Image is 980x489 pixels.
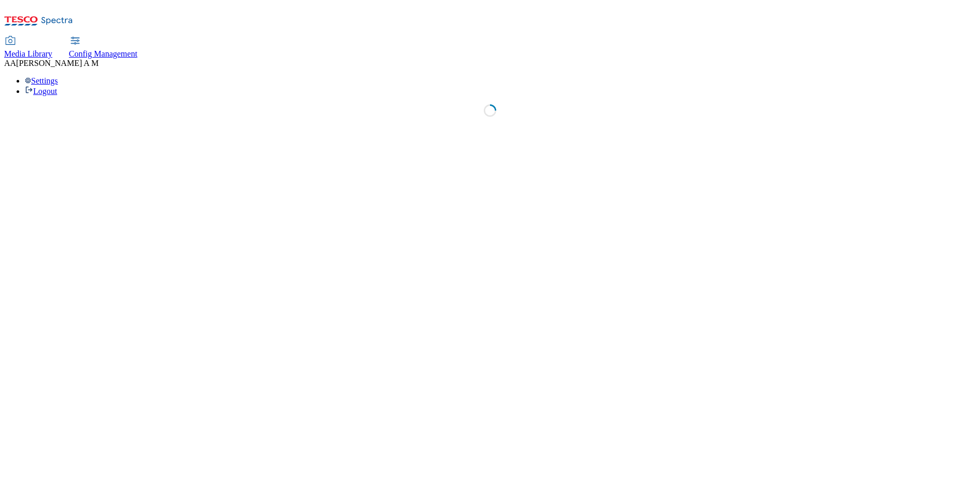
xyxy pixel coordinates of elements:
span: Media Library [4,49,52,58]
span: Config Management [69,49,137,58]
span: AA [4,59,16,67]
a: Logout [25,87,57,96]
a: Config Management [69,37,137,59]
a: Media Library [4,37,52,59]
span: [PERSON_NAME] A M [16,59,99,67]
a: Settings [25,76,58,85]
